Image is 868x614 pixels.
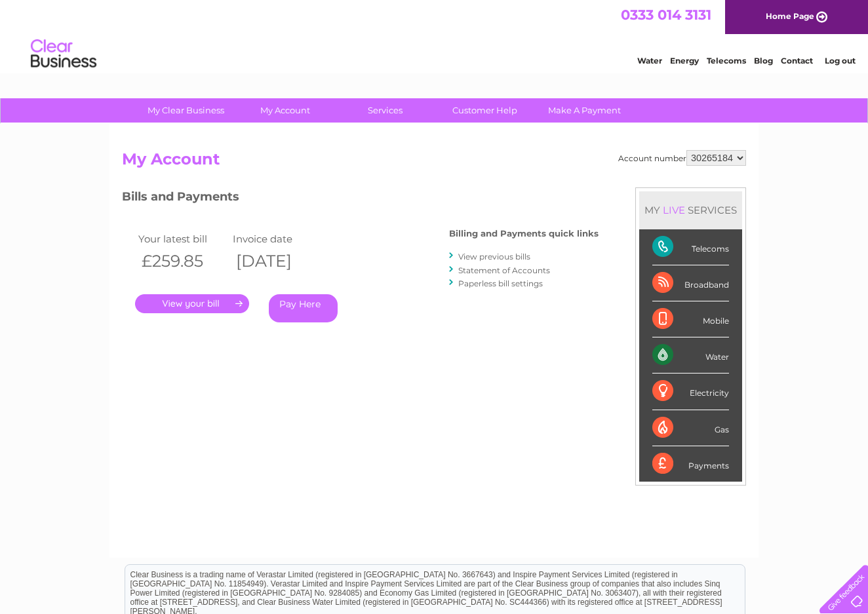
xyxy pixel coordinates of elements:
a: . [135,294,249,313]
div: Payments [652,446,729,482]
img: logo.png [30,34,97,74]
a: Log out [825,56,856,66]
h2: My Account [122,150,746,175]
a: Telecoms [707,56,746,66]
div: Electricity [652,374,729,410]
div: Account number [618,150,746,166]
div: LIVE [660,204,688,216]
td: Your latest bill [135,230,229,248]
a: Paperless bill settings [458,278,543,288]
div: Clear Business is a trading name of Verastar Limited (registered in [GEOGRAPHIC_DATA] No. 3667643... [125,7,745,64]
a: Contact [781,56,813,66]
div: Water [652,337,729,374]
a: Blog [754,56,773,66]
a: Statement of Accounts [458,265,550,275]
a: View previous bills [458,252,530,261]
th: £259.85 [135,248,229,275]
h4: Billing and Payments quick links [449,229,599,239]
div: Telecoms [652,229,729,265]
div: Mobile [652,301,729,337]
h3: Bills and Payments [122,187,599,210]
th: [DATE] [229,248,324,275]
a: Make A Payment [530,98,639,123]
a: My Clear Business [132,98,240,123]
div: Gas [652,410,729,446]
a: Energy [670,56,699,66]
a: 0333 014 3131 [621,7,711,23]
div: Broadband [652,265,729,301]
a: Services [331,98,439,123]
td: Invoice date [229,230,324,248]
a: Customer Help [431,98,539,123]
a: My Account [231,98,340,123]
a: Pay Here [269,294,338,322]
a: Water [637,56,662,66]
div: MY SERVICES [639,191,742,229]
